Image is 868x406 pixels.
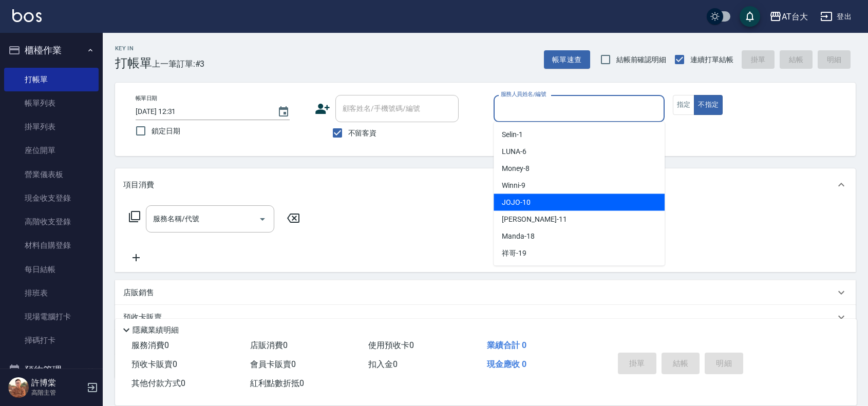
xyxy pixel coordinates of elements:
span: 扣入金 0 [368,359,398,369]
button: 預約管理 [4,357,99,383]
span: Winni -9 [502,180,525,191]
span: JOJO -10 [502,197,531,208]
button: 登出 [816,7,856,26]
a: 現金收支登錄 [4,186,99,210]
p: 預收卡販賣 [123,312,162,323]
a: 營業儀表板 [4,163,99,186]
span: 現金應收 0 [487,359,526,369]
span: 不留客資 [348,128,377,139]
span: Manda -18 [502,231,535,242]
span: 連續打單結帳 [690,54,733,65]
span: 會員卡販賣 0 [250,359,296,369]
a: 掛單列表 [4,115,99,139]
label: 帳單日期 [136,94,157,102]
p: 項目消費 [123,180,154,190]
a: 每日結帳 [4,258,99,281]
span: 結帳前確認明細 [616,54,667,65]
a: 現場電腦打卡 [4,305,99,328]
div: 預收卡販賣 [115,305,856,330]
span: 店販消費 0 [250,340,288,350]
input: YYYY/MM/DD hh:mm [136,103,267,120]
a: 高階收支登錄 [4,210,99,234]
button: 櫃檯作業 [4,37,99,64]
a: 掃碼打卡 [4,328,99,352]
span: Selin -1 [502,129,523,140]
button: Open [254,211,271,227]
p: 高階主管 [31,388,84,397]
button: AT台大 [765,6,812,27]
h3: 打帳單 [115,56,152,70]
img: Person [8,377,29,398]
span: 預收卡販賣 0 [131,359,177,369]
label: 服務人員姓名/編號 [501,90,546,98]
span: 服務消費 0 [131,340,169,350]
a: 帳單列表 [4,91,99,115]
div: 店販銷售 [115,280,856,305]
span: 上一筆訂單:#3 [152,57,205,70]
span: 紅利點數折抵 0 [250,378,304,388]
h5: 許博棠 [31,378,84,388]
span: 其他付款方式 0 [131,378,185,388]
button: 帳單速查 [544,50,590,69]
span: Money -8 [502,163,530,174]
h2: Key In [115,45,152,52]
p: 店販銷售 [123,287,154,298]
a: 排班表 [4,281,99,305]
a: 座位開單 [4,139,99,162]
img: Logo [12,9,42,22]
div: AT台大 [782,10,808,23]
span: 祥哥 -19 [502,248,526,259]
a: 打帳單 [4,68,99,91]
span: LUNA -6 [502,146,526,157]
button: Choose date, selected date is 2025-09-20 [271,100,296,124]
span: 使用預收卡 0 [368,340,414,350]
span: [PERSON_NAME] -11 [502,214,567,225]
button: 不指定 [694,95,723,115]
button: 指定 [673,95,695,115]
span: 業績合計 0 [487,340,526,350]
p: 隱藏業績明細 [133,325,179,336]
button: save [740,6,760,27]
div: 項目消費 [115,168,856,201]
span: 鎖定日期 [152,126,180,137]
a: 材料自購登錄 [4,234,99,257]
